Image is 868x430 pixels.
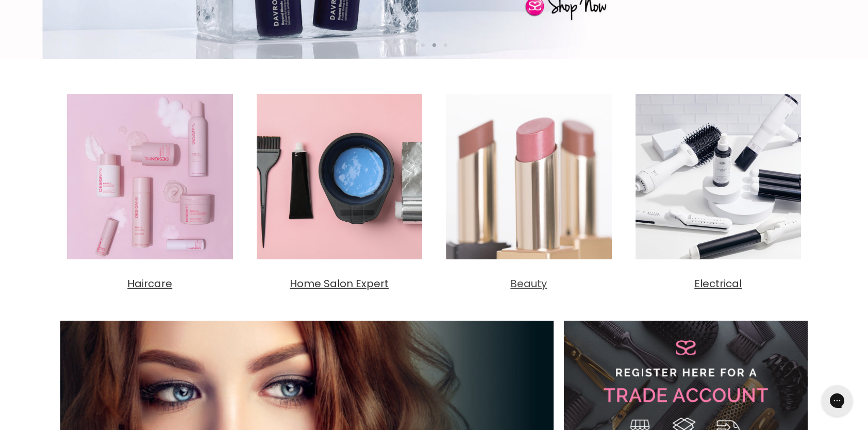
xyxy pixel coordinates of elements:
a: Home Salon Expert Home Salon Expert [250,87,429,291]
li: Page dot 1 [421,43,425,47]
iframe: Gorgias live chat messenger [816,382,858,420]
img: Haircare [60,87,240,267]
span: Home Salon Expert [290,276,389,291]
li: Page dot 2 [432,43,436,47]
a: Beauty Beauty [439,87,619,291]
li: Page dot 3 [444,43,447,47]
a: Electrical Electrical [629,87,808,291]
span: Electrical [694,276,742,291]
a: Haircare Haircare [60,87,240,291]
img: Home Salon Expert [250,87,429,267]
span: Haircare [127,276,172,291]
img: Beauty [439,87,619,267]
span: Beauty [510,276,547,291]
img: Electrical [629,87,808,267]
